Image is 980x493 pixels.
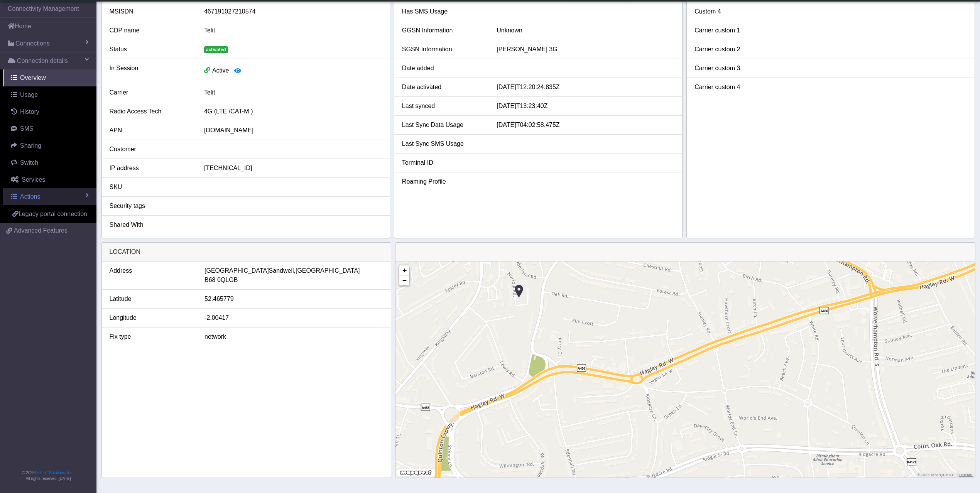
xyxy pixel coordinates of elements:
[396,177,491,186] div: Roaming Profile
[104,182,198,192] div: SKU
[959,473,973,477] a: Terms
[396,139,491,149] div: Last Sync SMS Usage
[104,126,198,135] div: APN
[689,64,783,73] div: Carrier custom 3
[491,45,680,54] div: [PERSON_NAME] 3G
[229,275,238,285] span: GB
[399,265,409,275] a: Zoom in
[396,64,491,73] div: Date added
[916,473,975,478] div: ©2025 MapQuest, |
[198,26,388,35] div: Telit
[20,74,46,81] span: Overview
[104,313,199,322] div: Longitude
[491,26,680,35] div: Unknown
[20,125,34,132] span: SMS
[20,159,38,166] span: Switch
[212,67,229,74] span: Active
[17,56,68,66] span: Connection details
[396,83,491,92] div: Date activated
[104,266,199,285] div: Address
[104,145,198,154] div: Customer
[3,69,96,86] a: Overview
[396,120,491,130] div: Last Sync Data Usage
[20,108,39,115] span: History
[491,101,680,111] div: [DATE]T13:23:40Z
[104,107,198,116] div: Radio Access Tech
[104,7,198,16] div: MSISDN
[104,88,198,97] div: Carrier
[14,226,68,235] span: Advanced Features
[296,266,360,275] span: [GEOGRAPHIC_DATA]
[102,243,391,262] div: LOCATION
[104,26,198,35] div: CDP name
[396,101,491,111] div: Last synced
[3,120,96,137] a: SMS
[104,164,198,173] div: IP address
[3,154,96,171] a: Switch
[20,91,38,98] span: Usage
[20,142,41,149] span: Sharing
[104,294,199,304] div: Latitude
[269,266,296,275] span: Sandwell,
[3,171,96,188] a: Services
[204,275,229,285] span: B68 0QL
[491,83,680,92] div: [DATE]T12:20:24.835Z
[198,126,388,135] div: [DOMAIN_NAME]
[396,45,491,54] div: SGSN Information
[19,211,87,217] span: Legacy portal connection
[199,313,389,322] div: -2.00417
[491,120,680,130] div: [DATE]T04:02:58.475Z
[3,188,96,205] a: Actions
[198,107,388,116] div: 4G (LTE /CAT-M )
[104,64,198,78] div: In Session
[399,275,409,285] a: Zoom out
[396,26,491,35] div: GGSN Information
[199,294,389,304] div: 52.465779
[204,266,269,275] span: [GEOGRAPHIC_DATA]
[689,83,783,92] div: Carrier custom 4
[204,46,228,53] span: activated
[199,332,389,341] div: network
[396,7,491,16] div: Has SMS Usage
[3,86,96,103] a: Usage
[689,7,783,16] div: Custom 4
[229,64,246,78] button: View session details
[35,471,73,475] a: Telit IoT Solutions, Inc.
[198,7,388,16] div: 467191027210574
[104,201,198,211] div: Security tags
[104,45,198,54] div: Status
[20,193,40,200] span: Actions
[104,220,198,230] div: Shared With
[15,39,50,48] span: Connections
[3,103,96,120] a: History
[689,26,783,35] div: Carrier custom 1
[689,45,783,54] div: Carrier custom 2
[104,332,199,341] div: Fix type
[3,137,96,154] a: Sharing
[198,164,388,173] div: [TECHNICAL_ID]
[396,158,491,167] div: Terminal ID
[22,176,45,183] span: Services
[198,88,388,97] div: Telit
